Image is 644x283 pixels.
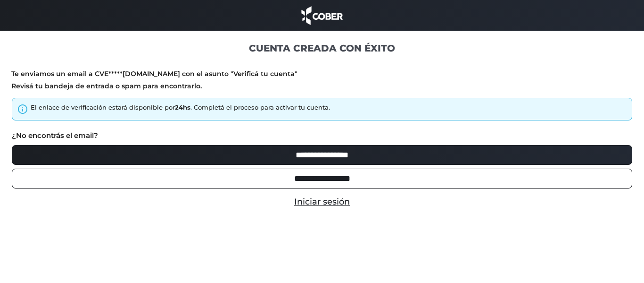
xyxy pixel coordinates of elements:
[11,42,633,54] h1: CUENTA CREADA CON ÉXITO
[299,5,345,26] img: cober_marca.png
[294,197,350,207] a: Iniciar sesión
[175,103,190,111] strong: 24hs
[31,103,330,112] div: El enlace de verificación estará disponible por . Completá el proceso para activar tu cuenta.
[11,69,633,78] p: Te enviamos un email a CVE*****[DOMAIN_NAME] con el asunto "Verificá tu cuenta"
[12,130,98,141] label: ¿No encontrás el email?
[11,82,633,91] p: Revisá tu bandeja de entrada o spam para encontrarlo.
